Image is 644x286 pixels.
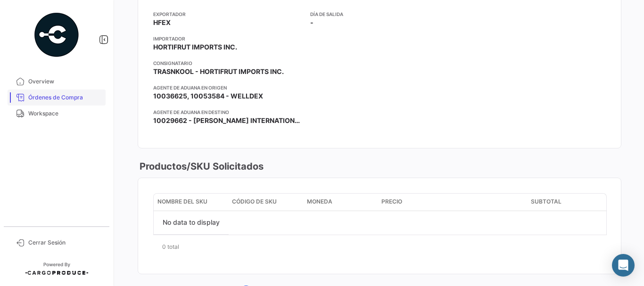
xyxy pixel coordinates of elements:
span: TRASNKOOL - HORTIFRUT IMPORTS INC. [153,67,284,76]
h3: Productos/SKU Solicitados [138,160,264,173]
span: 10036625, 10053584 - WELLDEX [153,91,263,101]
app-card-info-title: Día de Salida [310,10,454,18]
span: Código de SKU [232,197,277,206]
app-card-info-title: Consignatario [153,59,303,67]
span: Moneda [307,197,332,206]
span: - [310,18,314,27]
span: Órdenes de Compra [28,93,102,102]
div: No data to display [154,211,229,235]
datatable-header-cell: Código de SKU [228,194,303,211]
datatable-header-cell: Moneda [303,194,378,211]
span: Nombre del SKU [157,197,207,206]
a: Overview [8,74,106,90]
div: Abrir Intercom Messenger [612,254,635,277]
a: Órdenes de Compra [8,90,106,106]
div: 0 total [153,235,606,259]
span: Cerrar Sesión [28,238,102,247]
app-card-info-title: Importador [153,35,303,42]
span: Subtotal [531,197,561,206]
span: 10029662 - [PERSON_NAME] INTERNATIONAL [153,116,303,125]
span: Precio [381,197,402,206]
span: HFEX [153,18,171,27]
img: powered-by.png [33,11,80,58]
span: HORTIFRUT IMPORTS INC. [153,42,237,52]
datatable-header-cell: Nombre del SKU [154,194,228,211]
app-card-info-title: Agente de Aduana en Destino [153,108,303,116]
span: Workspace [28,109,102,118]
a: Workspace [8,106,106,122]
app-card-info-title: Agente de Aduana en Origen [153,84,303,91]
span: Overview [28,77,102,86]
app-card-info-title: Exportador [153,10,303,18]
